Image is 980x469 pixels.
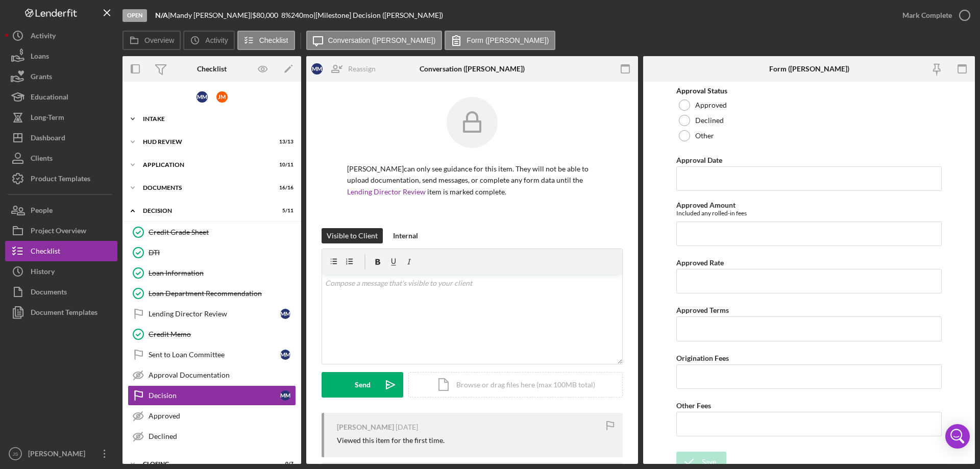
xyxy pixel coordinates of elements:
[5,241,117,261] button: Checklist
[155,11,168,19] b: N/A
[676,87,942,95] div: Approval Status
[149,330,296,338] div: Credit Memo
[197,65,227,73] div: Checklist
[5,220,117,241] button: Project Overview
[676,201,736,209] label: Approved Amount
[128,263,296,283] a: Loan Information
[170,11,252,19] div: Mandy [PERSON_NAME] |
[5,87,117,107] button: Educational
[945,424,970,449] div: Open Intercom Messenger
[128,222,296,242] a: Credit Grade Sheet
[5,128,117,148] a: Dashboard
[322,228,383,243] button: Visible to Client
[393,228,418,243] div: Internal
[280,309,290,319] div: M M
[275,185,293,191] div: 16 / 16
[388,228,423,243] button: Internal
[128,426,296,447] a: Declined
[155,11,170,19] div: |
[280,390,290,401] div: M M
[149,228,296,236] div: Credit Grade Sheet
[149,289,296,298] div: Loan Department Recommendation
[143,139,268,145] div: HUD Review
[445,31,555,50] button: Form ([PERSON_NAME])
[347,187,426,196] a: Lending Director Review
[252,11,278,19] span: $80,000
[128,365,296,385] a: Approval Documentation
[149,412,296,420] div: Approved
[149,310,280,318] div: Lending Director Review
[143,208,268,214] div: Decision
[149,351,280,359] div: Sent to Loan Committee
[5,282,117,302] button: Documents
[347,163,597,198] p: [PERSON_NAME] can only see guidance for this item. They will not be able to upload documentation,...
[31,261,55,284] div: History
[31,168,90,191] div: Product Templates
[306,59,386,79] button: MMReassign
[695,101,727,109] label: Approved
[306,31,443,50] button: Conversation ([PERSON_NAME])
[5,261,117,282] button: History
[5,46,117,66] button: Loans
[197,91,208,103] div: M M
[291,11,313,19] div: 240 mo
[31,66,52,89] div: Grants
[420,65,525,73] div: Conversation ([PERSON_NAME])
[676,156,722,164] label: Approval Date
[149,371,296,379] div: Approval Documentation
[396,423,418,431] time: 2025-08-22 00:44
[676,354,729,362] label: Origination Fees
[128,283,296,304] a: Loan Department Recommendation
[122,31,181,50] button: Overview
[676,306,729,314] label: Approved Terms
[128,406,296,426] a: Approved
[337,423,394,431] div: [PERSON_NAME]
[31,282,67,305] div: Documents
[5,26,117,46] button: Activity
[143,162,268,168] div: Application
[143,185,268,191] div: Documents
[5,200,117,220] a: People
[149,391,280,400] div: Decision
[31,46,49,69] div: Loans
[275,208,293,214] div: 5 / 11
[31,220,86,243] div: Project Overview
[128,304,296,324] a: Lending Director ReviewMM
[31,107,64,130] div: Long-Term
[5,66,117,87] a: Grants
[183,31,234,50] button: Activity
[5,148,117,168] button: Clients
[313,11,443,19] div: | [Milestone] Decision ([PERSON_NAME])
[902,5,952,26] div: Mark Complete
[237,31,295,50] button: Checklist
[5,168,117,189] button: Product Templates
[216,91,228,103] div: J M
[281,11,291,19] div: 8 %
[144,36,174,44] label: Overview
[149,432,296,440] div: Declined
[143,116,288,122] div: Intake
[205,36,228,44] label: Activity
[348,59,376,79] div: Reassign
[26,443,92,466] div: [PERSON_NAME]
[275,162,293,168] div: 10 / 11
[31,241,60,264] div: Checklist
[327,228,378,243] div: Visible to Client
[143,461,268,467] div: Closing
[322,372,403,398] button: Send
[128,242,296,263] a: DTI
[5,302,117,323] button: Document Templates
[5,107,117,128] button: Long-Term
[355,372,371,398] div: Send
[695,132,714,140] label: Other
[311,63,323,75] div: M M
[676,401,711,410] label: Other Fees
[128,324,296,344] a: Credit Memo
